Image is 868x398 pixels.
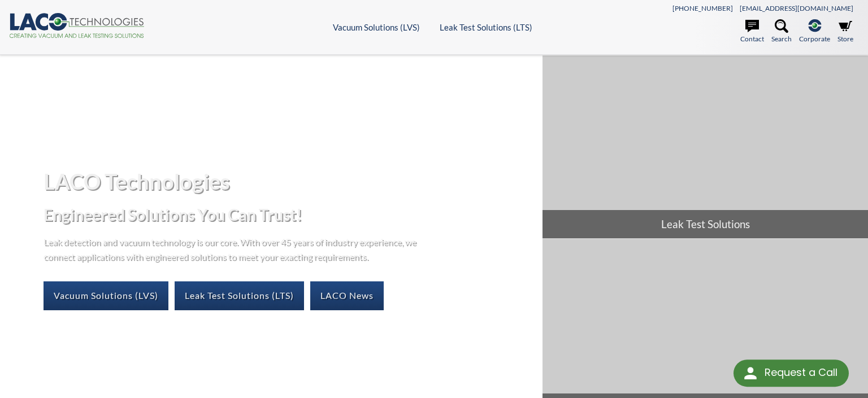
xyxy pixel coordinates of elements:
[175,281,304,310] a: Leak Test Solutions (LTS)
[765,360,837,386] div: Request a Call
[44,168,533,195] h1: LACO Technologies
[672,4,733,12] a: [PHONE_NUMBER]
[44,234,422,263] p: Leak detection and vacuum technology is our core. With over 45 years of industry experience, we c...
[734,360,849,387] div: Request a Call
[799,33,830,44] span: Corporate
[771,19,792,44] a: Search
[741,364,759,382] img: round button
[333,22,420,32] a: Vacuum Solutions (LVS)
[542,210,868,238] span: Leak Test Solutions
[44,281,168,310] a: Vacuum Solutions (LVS)
[542,55,868,238] a: Leak Test Solutions
[740,4,853,12] a: [EMAIL_ADDRESS][DOMAIN_NAME]
[440,22,532,32] a: Leak Test Solutions (LTS)
[44,204,533,225] h2: Engineered Solutions You Can Trust!
[837,19,853,44] a: Store
[740,19,764,44] a: Contact
[310,281,384,310] a: LACO News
